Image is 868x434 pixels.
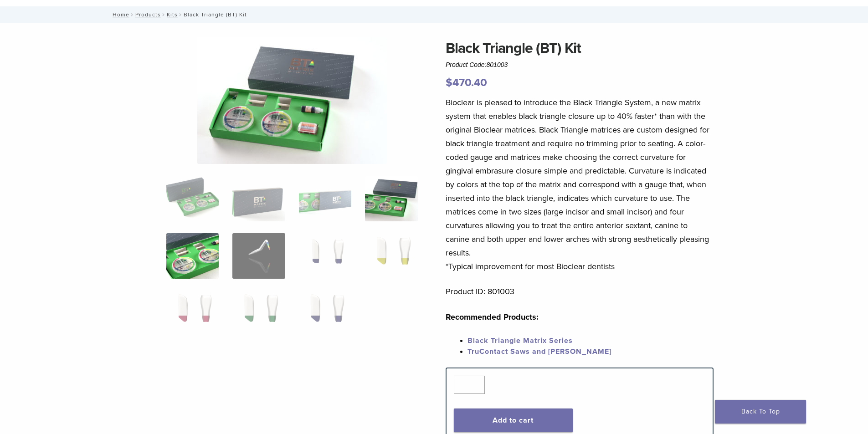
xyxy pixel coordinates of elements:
img: Black Triangle (BT) Kit - Image 2 [232,176,285,221]
p: Bioclear is pleased to introduce the Black Triangle System, a new matrix system that enables blac... [446,96,714,273]
span: / [129,12,135,17]
img: Black Triangle (BT) Kit - Image 3 [299,176,351,221]
img: Black Triangle (BT) Kit - Image 4 [197,37,387,164]
img: Intro-Black-Triangle-Kit-6-Copy-e1548792917662-324x324.jpg [166,176,219,221]
img: Black Triangle (BT) Kit - Image 11 [299,291,351,336]
a: TruContact Saws and [PERSON_NAME] [467,347,611,356]
a: Products [135,11,161,18]
span: / [178,12,184,17]
nav: Black Triangle (BT) Kit [106,6,762,23]
img: Black Triangle (BT) Kit - Image 4 [365,176,417,221]
img: Black Triangle (BT) Kit - Image 9 [166,291,219,336]
strong: Recommended Products: [446,312,539,322]
span: / [161,12,167,17]
img: Black Triangle (BT) Kit - Image 8 [365,233,417,279]
a: Black Triangle Matrix Series [467,336,573,345]
a: Kits [167,11,178,18]
button: Add to cart [454,408,573,432]
h1: Black Triangle (BT) Kit [446,37,714,59]
img: Black Triangle (BT) Kit - Image 7 [299,233,351,279]
span: Product Code: [446,61,508,68]
img: Black Triangle (BT) Kit - Image 6 [232,233,285,279]
img: Black Triangle (BT) Kit - Image 10 [232,291,285,336]
a: Home [110,11,129,18]
span: $ [446,76,452,89]
span: 801003 [487,61,508,68]
img: Black Triangle (BT) Kit - Image 5 [166,233,219,279]
a: Back To Top [715,400,806,424]
bdi: 470.40 [446,76,487,89]
p: Product ID: 801003 [446,285,714,298]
